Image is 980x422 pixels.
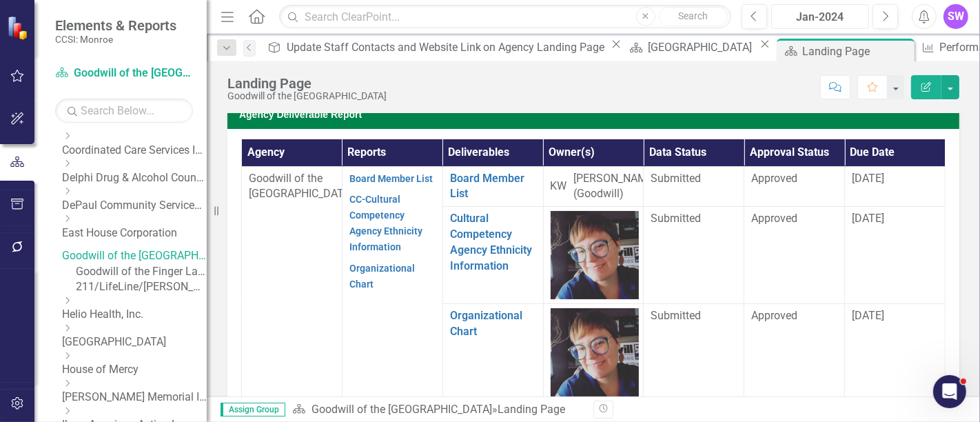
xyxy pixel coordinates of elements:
[312,403,492,416] a: Goodwill of the [GEOGRAPHIC_DATA]
[7,16,31,40] img: ClearPoint Strategy
[543,304,644,401] td: Double-Click to Edit
[751,309,797,322] span: Approved
[342,166,442,401] td: Double-Click to Edit
[242,166,343,401] td: Double-Click to Edit
[442,166,543,207] td: Double-Click to Edit Right Click for Context Menu
[852,309,884,322] span: [DATE]
[625,39,756,56] a: [GEOGRAPHIC_DATA]
[62,390,207,405] a: [PERSON_NAME] Memorial Institute, Inc.
[744,207,845,304] td: Double-Click to Edit
[771,4,869,29] button: Jan-2024
[644,207,744,304] td: Double-Click to Edit
[279,5,731,29] input: Search ClearPoint...
[450,212,532,272] a: Cultural Competency Agency Ethnicity Information
[776,9,864,26] div: Jan-2024
[55,34,176,45] small: CCSI: Monroe
[574,171,657,203] div: [PERSON_NAME] (Goodwill)
[498,403,565,416] div: Landing Page
[845,166,946,207] td: Double-Click to Edit
[933,375,966,408] iframe: Intercom live chat
[644,304,744,401] td: Double-Click to Edit
[287,39,608,56] div: Update Staff Contacts and Website Link on Agency Landing Page
[227,76,387,91] div: Landing Page
[349,194,422,252] a: CC-Cultural Competency Agency Ethnicity Information
[55,99,193,123] input: Search Below...
[551,211,639,299] img: Deborah Turner
[76,279,207,295] a: 211/LifeLine/[PERSON_NAME]
[651,212,701,225] span: Submitted
[62,143,207,159] a: Coordinated Care Services Inc.
[751,172,797,185] span: Approved
[221,403,285,416] span: Assign Group
[744,304,845,401] td: Double-Click to Edit
[263,39,608,56] a: Update Staff Contacts and Website Link on Agency Landing Page
[845,207,946,304] td: Double-Click to Edit
[62,198,207,214] a: DePaul Community Services, lnc.
[227,91,387,101] div: Goodwill of the [GEOGRAPHIC_DATA]
[349,173,433,184] a: Board Member List
[543,207,644,304] td: Double-Click to Edit
[845,304,946,401] td: Double-Click to Edit
[744,166,845,207] td: Double-Click to Edit
[852,172,884,185] span: [DATE]
[651,172,701,185] span: Submitted
[62,170,207,186] a: Delphi Drug & Alcohol Council
[943,4,968,29] button: SW
[292,402,583,418] div: »
[62,334,207,350] a: [GEOGRAPHIC_DATA]
[551,179,567,194] div: KW
[442,304,543,401] td: Double-Click to Edit Right Click for Context Menu
[239,110,952,120] h3: Agency Deliverable Report
[76,264,207,280] a: Goodwill of the Finger Lakes (MCOMH Internal)
[55,66,193,81] a: Goodwill of the [GEOGRAPHIC_DATA]
[543,166,644,207] td: Double-Click to Edit
[648,39,756,56] div: [GEOGRAPHIC_DATA]
[62,362,207,378] a: House of Mercy
[450,309,522,338] a: Organizational Chart
[678,10,708,21] span: Search
[803,43,911,60] div: Landing Page
[55,17,176,34] span: Elements & Reports
[651,309,701,322] span: Submitted
[349,263,415,290] a: Organizational Chart
[450,172,524,201] a: Board Member List
[751,212,797,225] span: Approved
[852,212,884,225] span: [DATE]
[644,166,744,207] td: Double-Click to Edit
[62,225,207,241] a: East House Corporation
[62,248,207,264] a: Goodwill of the [GEOGRAPHIC_DATA]
[442,207,543,304] td: Double-Click to Edit Right Click for Context Menu
[551,308,639,396] img: Deborah Turner
[659,7,728,26] button: Search
[62,307,207,323] a: Helio Health, Inc.
[249,171,335,203] p: Goodwill of the [GEOGRAPHIC_DATA]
